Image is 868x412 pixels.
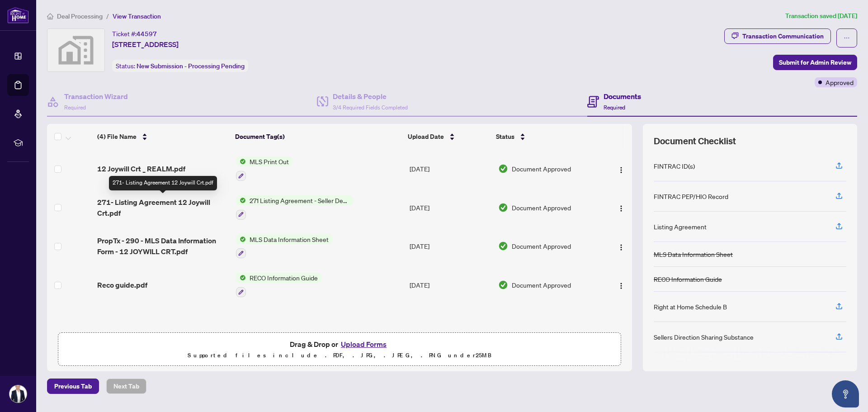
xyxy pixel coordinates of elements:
td: [DATE] [406,227,494,266]
h4: Documents [604,91,641,102]
button: Status IconMLS Data Information Sheet [236,234,332,259]
div: Ticket #: [112,28,157,39]
th: Document Tag(s) [231,124,404,149]
span: ellipsis [844,35,850,41]
img: Profile Icon [9,385,27,403]
td: [DATE] [406,149,494,188]
h4: Transaction Wizard [64,91,128,102]
button: Submit for Admin Review [773,55,857,70]
td: [DATE] [406,265,494,304]
img: Logo [618,282,625,289]
span: View Transaction [113,12,161,20]
button: Status IconRECO Information Guide [236,273,321,297]
span: Required [64,104,86,111]
span: MLS Print Out [246,156,292,166]
td: [DATE] [406,188,494,227]
article: Transaction saved [DATE] [785,11,857,21]
span: home [47,13,53,19]
div: Transaction Communication [742,29,824,43]
span: MLS Data Information Sheet [246,234,332,244]
th: (4) File Name [94,124,232,149]
div: Right at Home Schedule B [654,302,727,312]
img: Document Status [498,164,508,174]
img: Logo [618,205,625,212]
span: Drag & Drop orUpload FormsSupported files include .PDF, .JPG, .JPEG, .PNG under25MB [58,333,621,366]
span: Deal Processing [57,12,103,20]
span: Document Approved [512,241,571,251]
button: Logo [614,200,628,215]
button: Transaction Communication [724,28,831,44]
div: Listing Agreement [654,222,707,232]
img: Logo [618,166,625,174]
div: MLS Data Information Sheet [654,249,733,259]
span: PropTx - 290 - MLS Data Information Form - 12 JOYWILL CRT.pdf [97,235,229,257]
span: RECO Information Guide [246,273,321,283]
span: 271 Listing Agreement - Seller Designated Representation Agreement Authority to Offer for Sale [246,195,353,205]
img: Logo [618,244,625,251]
span: Drag & Drop or [290,338,389,350]
span: Upload Date [408,132,444,142]
span: Status [496,132,514,142]
div: Sellers Direction Sharing Substance [654,332,754,342]
div: Status: [112,60,248,72]
button: Next Tab [106,379,146,394]
span: Approved [826,77,854,87]
button: Open asap [832,380,859,407]
th: Status [492,124,599,149]
button: Logo [614,278,628,292]
button: Upload Forms [338,338,389,350]
button: Logo [614,161,628,176]
span: 12 Joywill Crt _ REALM.pdf [97,163,185,174]
button: Logo [614,239,628,253]
li: / [106,11,109,21]
button: Status Icon271 Listing Agreement - Seller Designated Representation Agreement Authority to Offer ... [236,195,353,220]
img: Status Icon [236,195,246,205]
img: Document Status [498,280,508,290]
img: Status Icon [236,234,246,244]
button: Status IconMLS Print Out [236,156,292,181]
span: Document Approved [512,164,571,174]
img: Status Icon [236,156,246,166]
span: 44597 [137,30,157,38]
div: 271- Listing Agreement 12 Joywill Crt.pdf [109,176,217,190]
h4: Details & People [333,91,408,102]
span: 3/4 Required Fields Completed [333,104,408,111]
span: New Submission - Processing Pending [137,62,245,70]
span: 271- Listing Agreement 12 Joywill Crt.pdf [97,197,229,218]
span: Submit for Admin Review [779,55,851,70]
button: Previous Tab [47,379,99,394]
img: Document Status [498,203,508,213]
span: (4) File Name [97,132,137,142]
span: Document Approved [512,203,571,213]
img: Status Icon [236,273,246,283]
div: RECO Information Guide [654,274,722,284]
span: Previous Tab [54,379,92,393]
th: Upload Date [404,124,492,149]
span: [STREET_ADDRESS] [112,39,179,50]
img: Document Status [498,241,508,251]
div: FINTRAC PEP/HIO Record [654,191,728,201]
span: Reco guide.pdf [97,279,147,290]
img: svg%3e [47,29,104,71]
span: Document Checklist [654,135,736,147]
p: Supported files include .PDF, .JPG, .JPEG, .PNG under 25 MB [64,350,615,361]
span: Required [604,104,625,111]
span: Document Approved [512,280,571,290]
img: logo [7,7,29,24]
div: FINTRAC ID(s) [654,161,695,171]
